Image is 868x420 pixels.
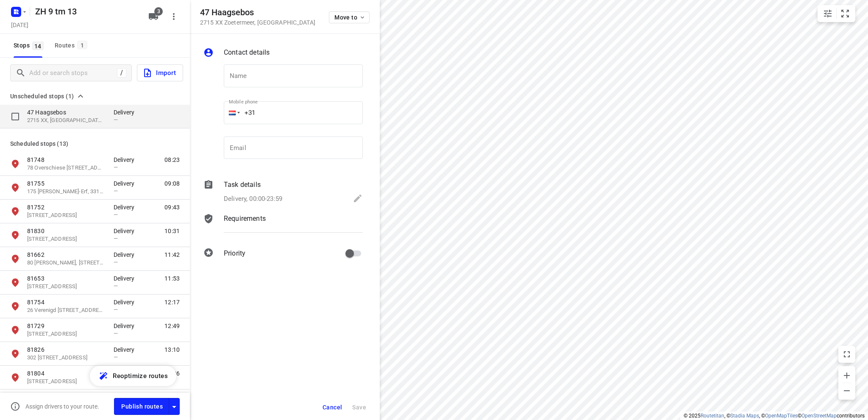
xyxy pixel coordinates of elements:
[27,283,105,291] p: Mercatorweg 55, 3151CJ, Hoek Van Holland, NL
[114,298,139,306] p: Delivery
[224,101,240,124] div: Netherlands: + 31
[323,404,342,411] span: Cancel
[27,117,105,125] p: 2715 XX, [GEOGRAPHIC_DATA], [GEOGRAPHIC_DATA]
[203,180,363,205] div: Task detailsDelivery, 00:00-23:59
[27,203,105,211] p: 81752
[114,398,169,414] button: Publish routes
[229,100,258,104] label: Mobile phone
[142,67,176,78] span: Import
[114,250,139,259] p: Delivery
[224,180,261,190] p: Task details
[7,91,87,101] button: Unscheduled stops (1)
[77,41,87,49] span: 1
[8,20,32,30] h5: Project date
[224,47,270,58] p: Contact details
[55,40,90,51] div: Routes
[121,401,163,412] span: Publish routes
[32,5,142,18] h5: Rename
[27,156,105,164] p: 81748
[27,259,105,267] p: 80 Gemma Frisiuspad, 3151 WE, Hoek van Holland, NL
[27,235,105,243] p: 110 Langeweg, 3241 KB, Middelharnis, NL
[200,19,315,26] p: 2715 XX Zoetermeer , [GEOGRAPHIC_DATA]
[117,68,126,78] div: /
[7,108,24,125] span: Select
[164,345,180,354] span: 13:10
[164,179,180,188] span: 09:08
[114,108,139,117] p: Delivery
[27,188,105,196] p: 175 Frida Katz-Erf, 3315 VM, Dordrecht, NL
[164,274,180,283] span: 11:53
[114,203,139,211] p: Delivery
[114,330,118,337] span: —
[27,179,105,188] p: 81755
[25,403,99,410] p: Assign drivers to your route.
[27,378,105,386] p: 115 Vitruviusstraat, 2314 CT, Leiden, NL
[224,101,363,124] input: 1 (702) 123-4567
[114,345,139,354] p: Delivery
[114,211,118,218] span: —
[203,214,363,239] div: Requirements
[165,8,182,25] button: More
[164,322,180,330] span: 12:49
[27,306,105,314] p: 26 Verenigd Koninkrijkhof, 2678 XS, De Lier, NL
[113,370,168,381] span: Reoptimize routes
[29,67,117,80] input: Add or search stops
[27,108,105,117] p: 47 Haagsebos
[27,354,105,362] p: 302 Koningin Wilhelminalaan, 2274 AT, Voorburg, NL
[319,400,345,415] button: Cancel
[164,250,180,259] span: 11:42
[10,139,180,149] p: Scheduled stops ( 13 )
[114,235,118,242] span: —
[27,164,105,172] p: 78 Overschiese Dorpsstraat, 3043 CT, Rotterdam, NL
[114,188,118,194] span: —
[27,250,105,259] p: 81662
[27,227,105,235] p: 81830
[334,14,366,21] span: Move to
[224,194,282,204] p: Delivery, 00:00-23:59
[90,366,176,386] button: Reoptimize routes
[730,413,759,419] a: Stadia Maps
[114,274,139,283] p: Delivery
[32,42,44,50] span: 14
[114,322,139,330] p: Delivery
[114,117,118,123] span: —
[154,7,163,16] span: 3
[164,298,180,306] span: 12:17
[114,259,118,265] span: —
[701,413,724,419] a: Routetitan
[27,322,105,330] p: 81729
[114,306,118,313] span: —
[10,91,74,101] span: Unscheduled stops (1)
[27,345,105,354] p: 81826
[164,203,180,211] span: 09:43
[114,164,118,170] span: —
[132,64,183,81] a: Import
[27,211,105,220] p: 11 De Rooverevliet, 2992 WS, Barendrecht, NL
[353,193,363,203] svg: Edit
[837,5,854,22] button: Fit zoom
[203,47,363,59] div: Contact details
[114,227,139,235] p: Delivery
[164,156,180,164] span: 08:23
[114,156,139,164] p: Delivery
[801,413,837,419] a: OpenStreetMap
[819,5,836,22] button: Map settings
[224,248,245,259] p: Priority
[27,330,105,338] p: 40 Veenkade, 2513 EG, Den Haag, NL
[164,227,180,235] span: 10:31
[114,179,139,188] p: Delivery
[818,5,855,22] div: small contained button group
[27,369,105,378] p: 81804
[137,64,183,81] button: Import
[224,214,266,224] p: Requirements
[114,283,118,289] span: —
[684,413,865,419] li: © 2025 , © , © © contributors
[145,8,162,25] button: 3
[14,40,46,51] span: Stops
[329,11,370,23] button: Move to
[114,354,118,360] span: —
[169,401,179,412] div: Driver app settings
[27,298,105,306] p: 81754
[200,8,315,17] h5: 47 Haagsebos
[765,413,798,419] a: OpenMapTiles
